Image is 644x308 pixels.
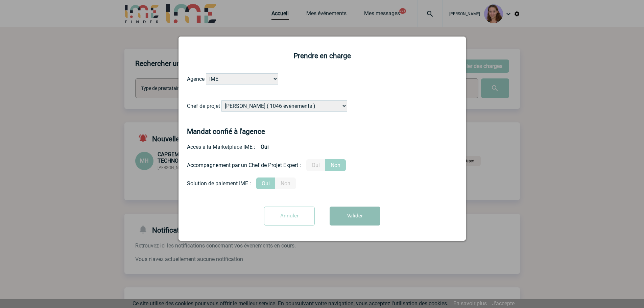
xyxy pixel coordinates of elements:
[187,52,457,60] h2: Prendre en charge
[325,159,346,171] label: Non
[255,141,274,153] b: Oui
[306,159,325,171] label: Oui
[187,177,457,189] div: Conformité aux process achat client, Prise en charge de la facturation, Mutualisation de plusieur...
[256,177,275,189] label: Oui
[187,180,251,187] div: Solution de paiement IME :
[330,207,380,226] button: Valider
[187,76,205,82] label: Agence
[187,159,457,171] div: Prestation payante
[187,127,265,136] h4: Mandat confié à l'agence
[187,162,301,168] div: Accompagnement par un Chef de Projet Expert :
[275,177,296,189] label: Non
[187,103,220,109] label: Chef de projet
[264,207,315,226] input: Annuler
[187,141,457,153] div: Accès à la Marketplace IME :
